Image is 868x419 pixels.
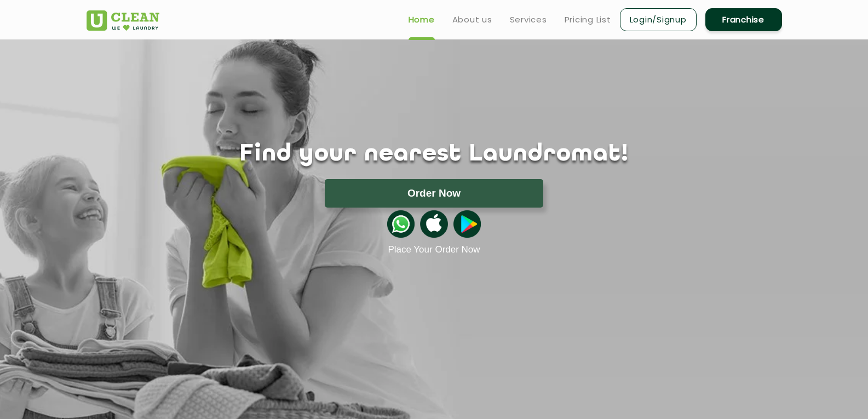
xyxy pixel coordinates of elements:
a: Home [409,13,435,26]
img: apple-icon.png [420,210,447,238]
a: Pricing List [565,13,611,26]
a: Login/Signup [620,8,697,31]
button: Order Now [325,179,543,208]
a: Franchise [705,8,782,31]
a: About us [452,13,492,26]
a: Services [510,13,547,26]
img: UClean Laundry and Dry Cleaning [87,10,159,31]
a: Place Your Order Now [388,244,480,255]
h1: Find your nearest Laundromat! [78,141,790,168]
img: whatsappicon.png [387,210,415,238]
img: playstoreicon.png [453,210,481,238]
